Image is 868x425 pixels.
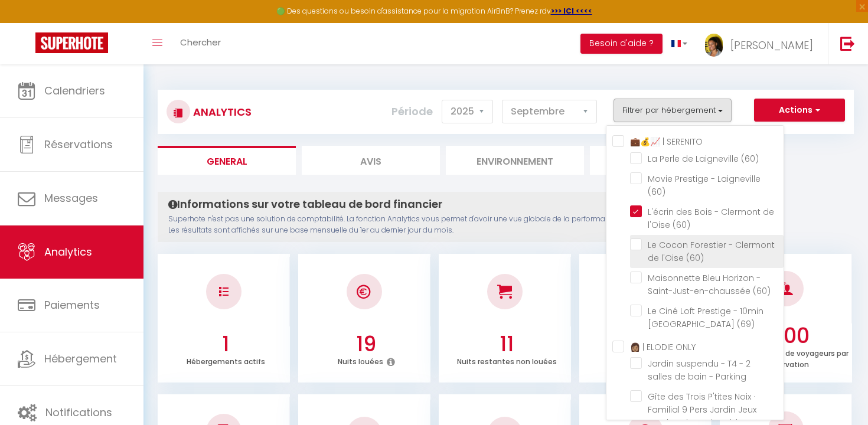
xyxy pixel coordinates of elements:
[180,36,221,48] span: Chercher
[648,305,763,330] span: Le Ciné Loft Prestige - 10min [GEOGRAPHIC_DATA] (69)
[45,405,112,420] span: Notifications
[726,323,849,348] h3: 2.00
[44,297,100,312] span: Paiements
[190,99,252,125] h3: Analytics
[44,191,98,205] span: Messages
[696,23,828,64] a: ... [PERSON_NAME]
[705,34,723,57] img: ...
[168,198,719,211] h4: Informations sur votre tableau de bord financier
[648,173,761,198] span: Movie Prestige - Laigneville (60)
[305,332,428,357] h3: 19
[219,287,229,296] img: NO IMAGE
[648,358,750,382] span: Jardin suspendu - T4 - 2 salles de bain - Parking
[580,34,663,54] button: Besoin d'aide ?
[44,83,105,98] span: Calendriers
[840,36,855,51] img: logout
[44,351,117,366] span: Hébergement
[171,23,230,64] a: Chercher
[648,206,774,231] span: L'écrin des Bois - Clermont de l'Oise (60)
[164,332,287,357] h3: 1
[586,332,709,357] h3: 63.33 %
[590,146,728,175] li: Marché
[35,32,108,53] img: Super Booking
[44,244,92,259] span: Analytics
[648,239,775,264] span: Le Cocon Forestier - Clermont de l'Oise (60)
[44,137,113,152] span: Réservations
[727,346,849,370] p: Nombre moyen de voyageurs par réservation
[730,38,813,53] span: [PERSON_NAME]
[457,354,557,367] p: Nuits restantes non louées
[445,332,568,357] h3: 11
[158,146,296,175] li: General
[551,6,592,16] a: >>> ICI <<<<
[187,354,265,367] p: Hébergements actifs
[754,99,845,122] button: Actions
[648,272,771,297] span: Maisonnette Bleu Horizon - Saint-Just-en-chaussée (60)
[168,214,719,236] p: Superhote n'est pas une solution de comptabilité. La fonction Analytics vous permet d'avoir une v...
[391,99,433,125] label: Période
[338,354,383,367] p: Nuits louées
[302,146,440,175] li: Avis
[446,146,584,175] li: Environnement
[614,99,732,122] button: Filtrer par hébergement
